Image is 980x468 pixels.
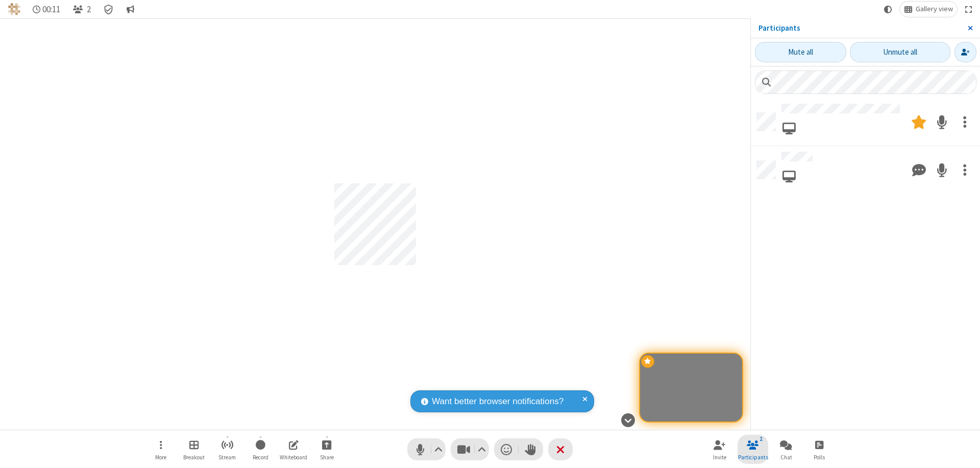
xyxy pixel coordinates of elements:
button: Close participant list [738,435,768,464]
button: Hide [617,408,639,432]
button: Change layout [900,2,957,17]
span: 2 [87,5,91,14]
button: Start sharing [311,435,342,464]
button: Open chat [771,435,801,464]
span: 00:11 [42,5,60,14]
p: Participants [758,22,960,34]
img: QA Selenium DO NOT DELETE OR CHANGE [8,3,20,15]
button: Fullscreen [961,2,976,17]
button: Mute all [755,42,846,62]
button: End or leave meeting [548,438,573,460]
button: Mute (⌘+Shift+A) [407,438,446,460]
span: Participants [738,454,768,460]
button: Video setting [475,438,489,460]
button: Close sidebar [960,18,980,38]
div: Timer [29,2,65,17]
button: Invite participants (⌘+Shift+I) [704,435,735,464]
div: Meeting details Encryption enabled [99,2,118,17]
button: Audio settings [432,438,446,460]
span: Invite [713,454,726,460]
button: Conversation [122,2,138,17]
span: Want better browser notifications? [432,395,563,408]
button: Joined via web browser [781,165,797,188]
button: Open menu [145,435,176,464]
button: Close participant list [68,2,95,17]
button: Manage Breakout Rooms [179,435,209,464]
span: Breakout [183,454,205,460]
button: Open poll [804,435,835,464]
span: Record [253,454,268,460]
span: Whiteboard [280,454,307,460]
div: 2 [757,434,766,443]
span: More [155,454,166,460]
button: Send a reaction [494,438,519,460]
button: Open shared whiteboard [278,435,309,464]
span: Polls [814,454,825,460]
span: Stream [218,454,236,460]
button: Using system theme [880,2,896,17]
button: Invite [954,42,976,62]
span: Gallery view [916,5,953,13]
button: Start streaming [212,435,242,464]
button: Stop video (⌘+Shift+V) [451,438,489,460]
button: Unmute all [850,42,950,62]
span: Chat [780,454,792,460]
button: Start recording [245,435,276,464]
button: Raise hand [519,438,543,460]
span: Share [320,454,334,460]
button: Joined via web browser [781,117,797,140]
